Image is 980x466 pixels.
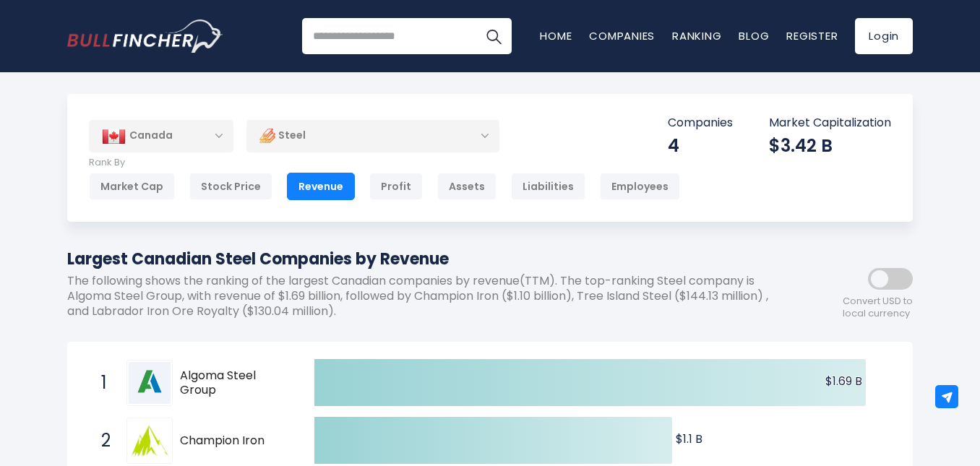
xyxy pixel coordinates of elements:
[676,431,702,447] text: $1.1 B
[855,18,913,54] a: Login
[476,18,512,54] button: Search
[369,173,423,200] div: Profit
[180,368,289,399] span: Algoma Steel Group
[769,116,891,131] p: Market Capitalization
[668,116,733,131] p: Companies
[739,28,769,43] a: Blog
[511,173,585,200] div: Liabilities
[589,28,655,43] a: Companies
[287,173,355,200] div: Revenue
[672,28,721,43] a: Ranking
[786,28,838,43] a: Register
[67,20,223,53] img: Bullfincher logo
[67,274,783,319] p: The following shows the ranking of the largest Canadian companies by revenue(TTM). The top-rankin...
[437,173,497,200] div: Assets
[180,433,289,449] span: Champion Iron
[769,134,891,157] div: $3.42 B
[89,157,680,169] p: Rank By
[129,362,171,404] img: Algoma Steel Group
[89,120,233,152] div: Canada
[189,173,272,200] div: Stock Price
[246,119,499,152] div: Steel
[668,134,733,157] div: 4
[67,247,783,271] h1: Largest Canadian Steel Companies by Revenue
[94,371,108,395] span: 1
[129,426,171,456] img: Champion Iron
[89,173,175,200] div: Market Cap
[843,295,913,320] span: Convert USD to local currency
[94,428,108,453] span: 2
[540,28,572,43] a: Home
[67,20,223,53] a: Go to homepage
[825,373,862,389] text: $1.69 B
[600,173,680,200] div: Employees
